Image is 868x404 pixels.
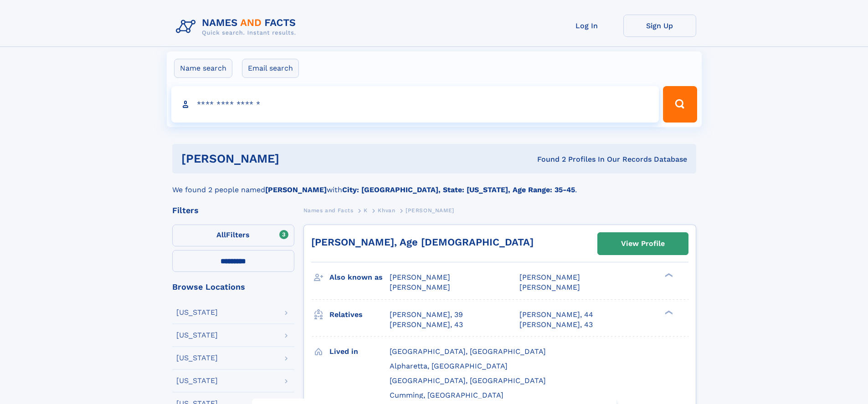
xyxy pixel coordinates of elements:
[176,309,218,316] div: [US_STATE]
[390,391,503,399] span: Cumming, [GEOGRAPHIC_DATA]
[378,205,395,216] a: Khvan
[172,174,696,195] div: We found 2 people named with .
[216,230,226,239] span: All
[390,273,450,281] span: [PERSON_NAME]
[172,15,303,39] img: Logo Names and Facts
[242,59,299,78] label: Email search
[172,225,294,246] label: Filters
[663,272,673,278] div: ❯
[174,59,232,78] label: Name search
[390,347,546,356] span: [GEOGRAPHIC_DATA], [GEOGRAPHIC_DATA]
[364,207,368,214] span: K
[172,283,294,291] div: Browse Locations
[390,376,546,385] span: [GEOGRAPHIC_DATA], [GEOGRAPHIC_DATA]
[364,205,368,216] a: K
[342,185,575,194] b: City: [GEOGRAPHIC_DATA], State: [US_STATE], Age Range: 35-45
[181,153,408,164] h1: [PERSON_NAME]
[176,332,218,339] div: [US_STATE]
[329,307,390,322] h3: Relatives
[663,86,697,123] button: Search Button
[329,344,390,359] h3: Lived in
[329,270,390,285] h3: Also known as
[519,273,580,281] span: [PERSON_NAME]
[663,309,673,315] div: ❯
[171,86,659,123] input: search input
[519,283,580,291] span: [PERSON_NAME]
[172,206,294,215] div: Filters
[265,185,327,194] b: [PERSON_NAME]
[390,320,463,330] a: [PERSON_NAME], 43
[176,354,218,362] div: [US_STATE]
[519,320,593,330] a: [PERSON_NAME], 43
[519,310,593,320] a: [PERSON_NAME], 44
[406,207,454,214] span: [PERSON_NAME]
[623,15,696,37] a: Sign Up
[408,154,687,164] div: Found 2 Profiles In Our Records Database
[550,15,623,37] a: Log In
[311,236,534,248] a: [PERSON_NAME], Age [DEMOGRAPHIC_DATA]
[390,283,450,291] span: [PERSON_NAME]
[390,362,508,370] span: Alpharetta, [GEOGRAPHIC_DATA]
[598,233,688,255] a: View Profile
[303,205,354,216] a: Names and Facts
[378,207,395,214] span: Khvan
[621,233,665,254] div: View Profile
[390,310,463,320] a: [PERSON_NAME], 39
[176,377,218,384] div: [US_STATE]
